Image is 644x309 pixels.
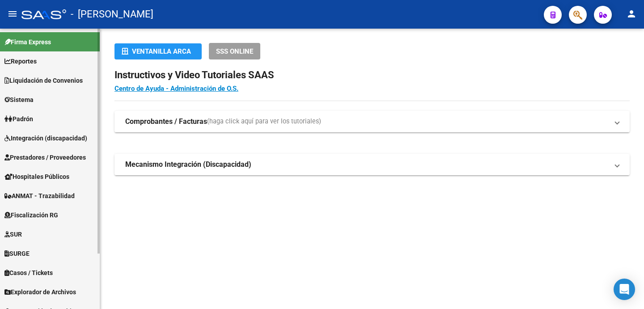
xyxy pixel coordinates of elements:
[122,43,195,59] div: Ventanilla ARCA
[614,279,635,300] div: Open Intercom Messenger
[4,229,22,239] span: SUR
[114,85,238,93] a: Centro de Ayuda - Administración de O.S.
[71,4,153,24] span: - [PERSON_NAME]
[4,210,58,220] span: Fiscalización RG
[4,56,37,66] span: Reportes
[626,8,637,19] mat-icon: person
[125,160,251,169] strong: Mecanismo Integración (Discapacidad)
[4,268,53,278] span: Casos / Tickets
[4,172,69,182] span: Hospitales Públicos
[114,154,630,175] mat-expansion-panel-header: Mecanismo Integración (Discapacidad)
[4,95,34,105] span: Sistema
[4,191,75,201] span: ANMAT - Trazabilidad
[4,249,30,258] span: SURGE
[4,287,76,297] span: Explorador de Archivos
[4,114,33,124] span: Padrón
[4,152,86,162] span: Prestadores / Proveedores
[4,76,83,85] span: Liquidación de Convenios
[216,47,253,55] span: SSS ONLINE
[209,43,260,59] button: SSS ONLINE
[4,37,51,47] span: Firma Express
[125,117,207,127] strong: Comprobantes / Facturas
[7,8,18,19] mat-icon: menu
[4,133,87,143] span: Integración (discapacidad)
[114,67,630,84] h2: Instructivos y Video Tutoriales SAAS
[207,117,321,127] span: (haga click aquí para ver los tutoriales)
[114,111,630,132] mat-expansion-panel-header: Comprobantes / Facturas(haga click aquí para ver los tutoriales)
[114,43,202,59] button: Ventanilla ARCA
